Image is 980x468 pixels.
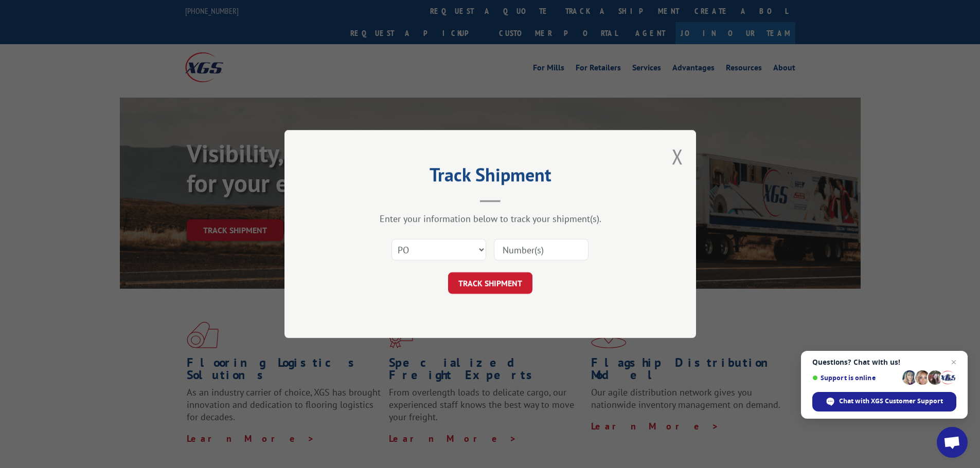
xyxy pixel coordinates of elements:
div: Enter your information below to track your shipment(s). [336,213,645,224]
span: Support is online [812,374,899,382]
span: Chat with XGS Customer Support [839,397,943,406]
button: TRACK SHIPMENT [448,272,532,294]
span: Close chat [948,356,960,368]
div: Open chat [937,427,968,458]
h2: Track Shipment [336,167,645,187]
input: Number(s) [494,239,589,260]
span: Questions? Chat with us! [812,358,956,366]
button: Close modal [672,143,683,170]
div: Chat with XGS Customer Support [812,392,956,411]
